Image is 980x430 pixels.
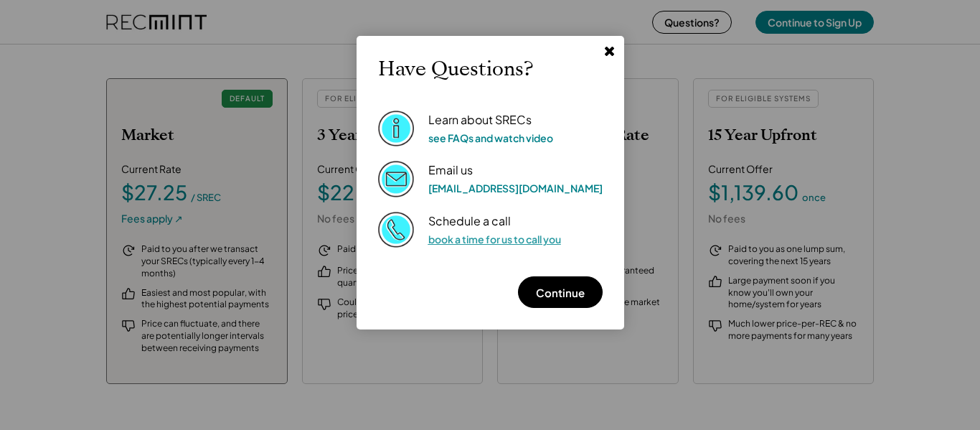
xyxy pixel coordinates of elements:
h2: Have Questions? [378,57,533,82]
img: Information%403x.png [378,111,414,146]
div: Learn about SRECs [428,113,532,128]
a: see FAQs and watch video [428,131,553,144]
button: Continue [518,276,603,308]
div: Schedule a call [428,214,511,229]
div: Email us [428,163,473,178]
a: book a time for us to call you [428,233,561,246]
img: Phone%20copy%403x.png [378,212,414,248]
img: Email%202%403x.png [378,161,414,197]
a: [EMAIL_ADDRESS][DOMAIN_NAME] [428,182,603,195]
